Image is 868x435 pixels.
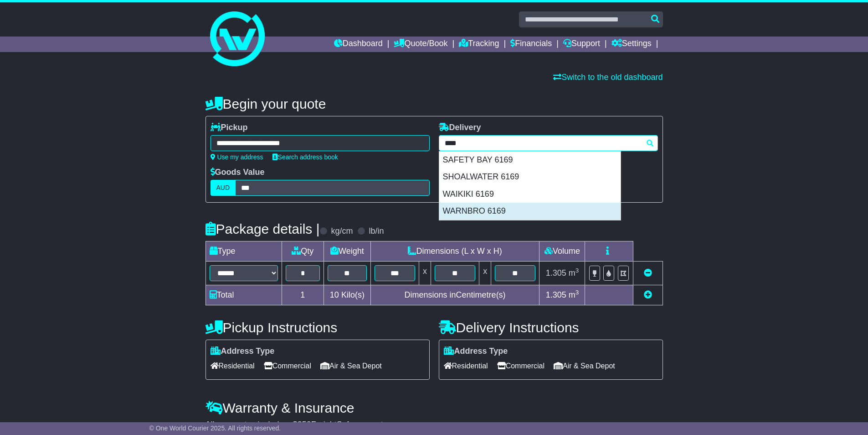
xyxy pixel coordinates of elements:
span: Air & Sea Depot [320,359,382,373]
td: Dimensions (L x W x H) [370,241,539,262]
span: © One World Courier 2025. All rights reserved. [149,425,281,432]
a: Tracking [459,37,499,52]
span: Residential [444,359,488,373]
label: Address Type [211,346,275,356]
label: kg/cm [331,226,353,236]
a: Search address book [272,153,338,161]
td: x [419,262,431,285]
span: 250 [298,420,311,429]
div: WARNBRO 6169 [439,203,621,220]
span: m [569,290,579,299]
td: Qty [282,241,324,262]
span: 1.305 [546,290,566,299]
td: 1 [282,285,324,305]
sup: 3 [575,289,579,296]
sup: 3 [575,267,579,274]
a: Support [563,37,600,52]
span: Commercial [497,359,544,373]
h4: Delivery Instructions [439,320,663,335]
h4: Warranty & Insurance [205,400,663,415]
h4: Begin your quote [205,96,663,111]
div: SAFETY BAY 6169 [439,152,621,169]
span: 1.305 [546,268,566,278]
div: WAIKIKI 6169 [439,186,621,203]
span: Air & Sea Depot [554,359,615,373]
a: Settings [611,37,652,52]
td: x [479,262,491,285]
td: Weight [324,241,371,262]
td: Volume [539,241,585,262]
div: All our quotes include a $ FreightSafe warranty. [205,420,663,430]
h4: Pickup Instructions [205,320,430,335]
span: 10 [330,290,339,299]
td: Kilo(s) [324,285,371,305]
td: Dimensions in Centimetre(s) [370,285,539,305]
h4: Package details | [205,221,320,236]
div: SHOALWATER 6169 [439,168,621,186]
a: Financials [510,37,552,52]
span: Residential [211,359,255,373]
a: Quote/Book [394,37,447,52]
label: Delivery [439,123,481,133]
label: AUD [211,180,236,196]
label: Pickup [211,123,248,133]
span: m [569,268,579,278]
a: Dashboard [334,37,383,52]
td: Type [205,241,282,262]
label: lb/in [369,226,384,236]
span: Commercial [264,359,311,373]
label: Goods Value [211,168,265,178]
a: Switch to the old dashboard [553,73,663,82]
a: Use my address [211,153,263,161]
a: Remove this item [644,268,652,278]
td: Total [205,285,282,305]
label: Address Type [444,346,508,356]
a: Add new item [644,290,652,299]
